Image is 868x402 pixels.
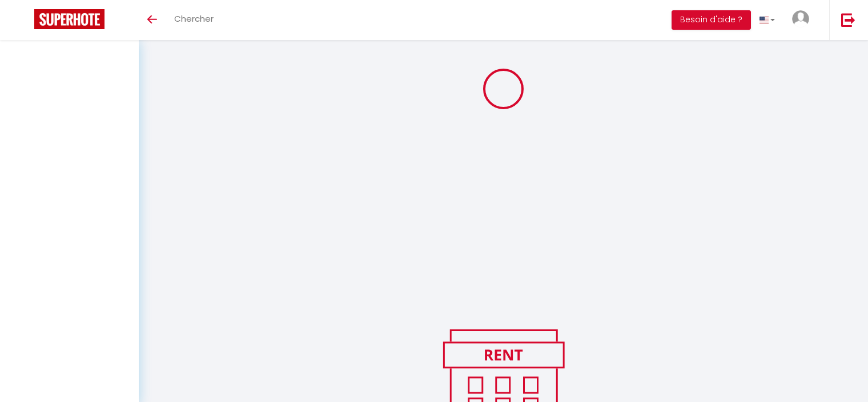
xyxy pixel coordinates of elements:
img: logout [841,13,855,27]
span: Chercher [174,13,214,25]
button: Besoin d'aide ? [672,10,751,30]
img: ... [792,10,809,27]
img: Super Booking [34,9,105,29]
